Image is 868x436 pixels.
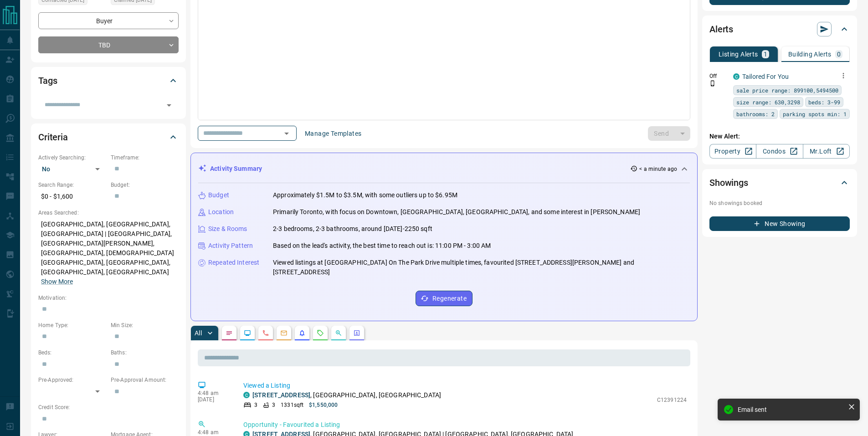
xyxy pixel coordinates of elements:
div: split button [648,126,690,141]
h2: Showings [709,175,748,190]
h2: Criteria [38,130,68,144]
p: No showings booked [709,199,850,207]
p: Baths: [111,349,179,357]
div: No [38,162,106,176]
p: Search Range: [38,181,106,189]
p: Based on the lead's activity, the best time to reach out is: 11:00 PM - 3:00 AM [273,241,491,251]
p: $1,550,000 [309,401,338,409]
p: 1 [764,51,767,57]
div: condos.ca [243,392,250,398]
div: Alerts [709,18,850,40]
svg: Emails [280,329,288,337]
svg: Lead Browsing Activity [244,329,251,337]
h2: Alerts [709,22,733,36]
p: Activity Summary [210,164,262,174]
button: New Showing [709,216,850,231]
p: Viewed listings at [GEOGRAPHIC_DATA] On The Park Drive multiple times, favourited [STREET_ADDRESS... [273,258,690,277]
svg: Agent Actions [353,329,360,337]
svg: Push Notification Only [709,80,716,87]
span: beds: 3-99 [808,97,840,107]
p: Viewed a Listing [243,381,687,390]
p: 1331 sqft [281,401,303,409]
p: Building Alerts [788,51,832,57]
p: Home Type: [38,321,106,329]
svg: Listing Alerts [298,329,306,337]
p: C12391224 [657,396,687,404]
p: Size & Rooms [208,224,247,234]
svg: Opportunities [335,329,342,337]
p: Motivation: [38,294,179,302]
span: size range: 630,3298 [736,97,800,107]
svg: Requests [317,329,324,337]
button: Manage Templates [299,126,367,141]
span: parking spots min: 1 [783,109,847,118]
span: bathrooms: 2 [736,109,775,118]
p: 2-3 bedrooms, 2-3 bathrooms, around [DATE]-2250 sqft [273,224,432,234]
div: Activity Summary< a minute ago [198,160,690,177]
div: TBD [38,36,179,53]
p: , [GEOGRAPHIC_DATA], [GEOGRAPHIC_DATA] [252,390,441,400]
p: Budget: [111,181,179,189]
p: All [195,330,202,336]
p: Areas Searched: [38,209,179,217]
p: Timeframe: [111,154,179,162]
p: 0 [837,51,841,57]
p: < a minute ago [639,165,677,173]
a: Mr.Loft [803,144,850,159]
div: Criteria [38,126,179,148]
div: condos.ca [733,73,740,80]
button: Open [163,99,175,112]
p: Budget [208,190,229,200]
p: New Alert: [709,132,850,141]
p: Credit Score: [38,403,179,411]
a: Property [709,144,756,159]
p: Listing Alerts [719,51,758,57]
button: Show More [41,277,73,287]
p: Beds: [38,349,106,357]
p: [GEOGRAPHIC_DATA], [GEOGRAPHIC_DATA], [GEOGRAPHIC_DATA] | [GEOGRAPHIC_DATA], [GEOGRAPHIC_DATA][PE... [38,217,179,289]
svg: Notes [226,329,233,337]
div: Buyer [38,12,179,29]
p: 3 [254,401,257,409]
p: Activity Pattern [208,241,253,251]
p: Pre-Approval Amount: [111,376,179,384]
a: Tailored For You [742,73,789,80]
p: Repeated Interest [208,258,259,267]
p: 4:48 am [198,429,230,436]
p: Approximately $1.5M to $3.5M, with some outliers up to $6.95M [273,190,457,200]
a: [STREET_ADDRESS] [252,391,310,399]
p: 3 [272,401,275,409]
div: Tags [38,70,179,92]
p: Pre-Approved: [38,376,106,384]
p: Opportunity - Favourited a Listing [243,420,687,430]
p: 4:48 am [198,390,230,396]
p: [DATE] [198,396,230,403]
button: Open [280,127,293,140]
p: Location [208,207,234,217]
a: Condos [756,144,803,159]
div: Showings [709,172,850,194]
h2: Tags [38,73,57,88]
p: Off [709,72,728,80]
div: Email sent [738,406,844,413]
p: Primarily Toronto, with focus on Downtown, [GEOGRAPHIC_DATA], [GEOGRAPHIC_DATA], and some interes... [273,207,640,217]
p: Actively Searching: [38,154,106,162]
p: Min Size: [111,321,179,329]
span: sale price range: 899100,5494500 [736,86,838,95]
svg: Calls [262,329,269,337]
button: Regenerate [416,291,473,306]
p: $0 - $1,600 [38,189,106,204]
